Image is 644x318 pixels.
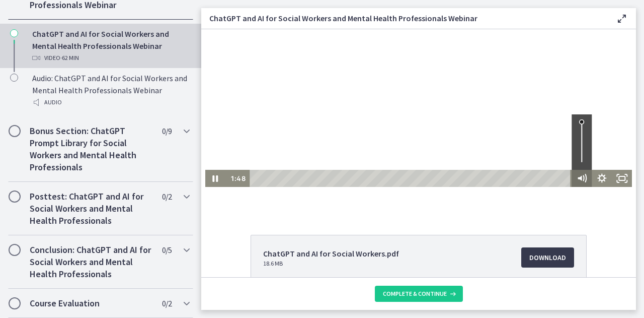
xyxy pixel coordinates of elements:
span: · 62 min [60,52,79,64]
div: Audio: ChatGPT and AI for Social Workers and Mental Health Professionals Webinar [32,72,189,108]
span: 0 / 5 [162,244,172,256]
div: Video [32,52,189,64]
span: 0 / 2 [162,190,172,203]
button: Complete & continue [375,286,463,302]
span: Complete & continue [383,290,447,298]
span: Download [529,251,566,264]
span: 0 / 9 [162,125,172,137]
div: ChatGPT and AI for Social Workers and Mental Health Professionals Webinar [32,28,189,64]
div: Audio [32,96,189,108]
h3: ChatGPT and AI for Social Workers and Mental Health Professionals Webinar [209,12,600,24]
h2: Course Evaluation [30,297,152,309]
h2: Conclusion: ChatGPT and AI for Social Workers and Mental Health Professionals [30,244,152,280]
h2: Posttest: ChatGPT and AI for Social Workers and Mental Health Professionals [30,190,152,227]
span: 0 / 2 [162,297,172,309]
h2: Bonus Section: ChatGPT Prompt Library for Social Workers and Mental Health Professionals [30,125,152,173]
a: Download [521,247,574,268]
